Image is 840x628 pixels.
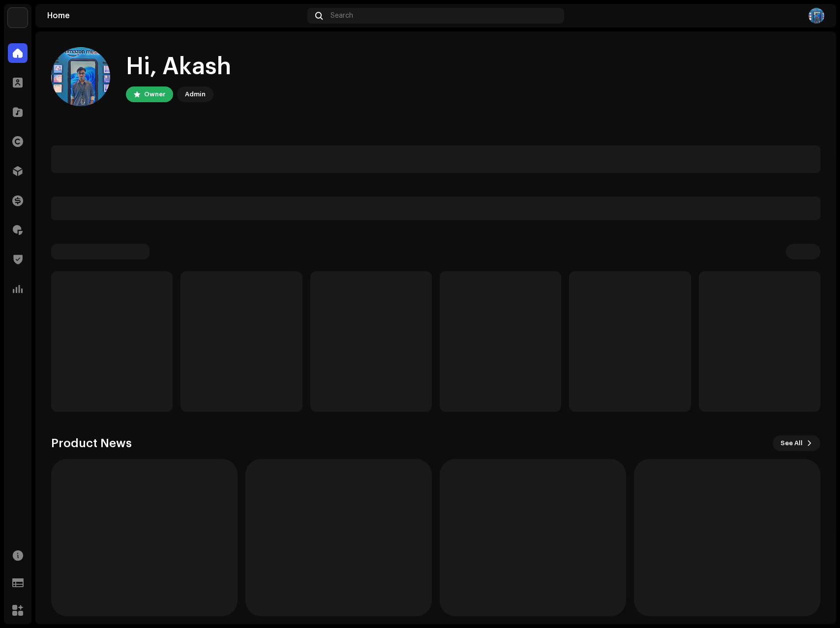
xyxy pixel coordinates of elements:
[185,88,206,100] div: Admin
[126,51,231,83] div: Hi, Akash
[773,435,820,451] button: See All
[51,435,132,451] h3: Product News
[144,88,165,100] div: Owner
[8,8,28,28] img: bb356b9b-6e90-403f-adc8-c282c7c2e227
[780,433,803,453] span: See All
[809,8,824,24] img: 5e4483b3-e6cb-4a99-9ad8-29ce9094b33b
[51,47,110,106] img: 5e4483b3-e6cb-4a99-9ad8-29ce9094b33b
[47,12,303,20] div: Home
[330,12,353,20] span: Search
